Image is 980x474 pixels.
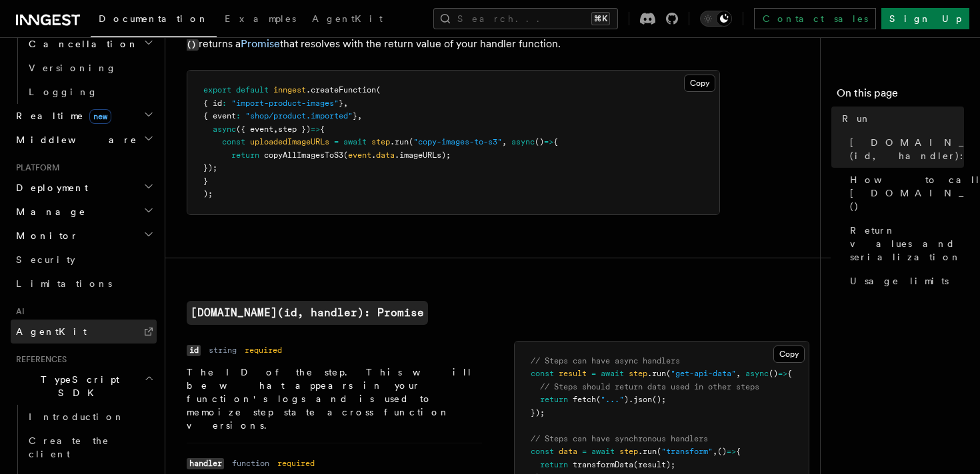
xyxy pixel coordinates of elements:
[23,429,157,466] a: Create the client
[544,137,553,146] span: =>
[343,99,348,108] span: ,
[371,137,390,146] span: step
[845,218,964,269] a: Return values and serialization
[209,345,237,355] dd: string
[511,137,535,146] span: async
[11,306,25,317] span: AI
[638,447,657,456] span: .run
[11,248,157,272] a: Security
[217,4,304,36] a: Examples
[11,367,157,405] button: TypeScript SDK
[343,137,367,146] span: await
[390,137,409,146] span: .run
[881,8,969,29] a: Sign Up
[187,20,708,51] code: [DOMAIN_NAME]()
[23,56,157,80] a: Versioning
[339,99,343,108] span: }
[236,111,241,120] span: :
[187,458,224,469] code: handler
[717,447,727,456] span: ()
[684,75,715,92] button: Copy
[222,99,227,108] span: :
[264,150,343,160] span: copyAllImagesToS3
[619,447,638,456] span: step
[11,109,111,122] span: Realtime
[231,150,259,160] span: return
[203,189,213,198] span: );
[23,405,157,429] a: Introduction
[652,395,666,404] span: ();
[29,63,117,73] span: Versioning
[311,124,320,134] span: =>
[231,99,339,108] span: "import-product-images"
[778,369,787,378] span: =>
[11,354,67,365] span: References
[769,369,778,378] span: ()
[591,12,610,25] kbd: ⌘K
[624,395,629,404] span: )
[629,369,647,378] span: step
[553,137,558,146] span: {
[236,85,269,95] span: default
[29,435,109,459] span: Create the client
[278,124,311,134] span: step })
[745,369,769,378] span: async
[531,447,554,456] span: const
[845,130,964,168] a: [DOMAIN_NAME](id, handler): Promise
[29,411,125,422] span: Introduction
[16,278,112,289] span: Limitations
[845,168,964,218] a: How to call [DOMAIN_NAME]()
[601,369,624,378] span: await
[736,369,741,378] span: ,
[11,205,86,218] span: Manage
[225,13,296,24] span: Examples
[661,447,713,456] span: "transform"
[222,137,245,146] span: const
[273,85,306,95] span: inngest
[11,373,144,399] span: TypeScript SDK
[671,369,736,378] span: "get-api-data"
[700,11,732,27] button: Toggle dark mode
[559,447,577,456] span: data
[11,181,88,194] span: Deployment
[203,111,236,120] span: { event
[277,458,315,469] dd: required
[357,111,362,120] span: ,
[371,150,376,160] span: .
[395,150,451,160] span: .imageURLs);
[312,13,383,24] span: AgentKit
[348,150,371,160] span: event
[11,162,60,173] span: Platform
[540,460,568,469] span: return
[320,124,325,134] span: {
[376,150,395,160] span: data
[91,4,217,37] a: Documentation
[591,447,615,456] span: await
[754,8,876,29] a: Contact sales
[187,301,428,325] a: [DOMAIN_NAME](id, handler): Promise
[232,458,269,469] dd: function
[559,369,587,378] span: result
[531,434,708,443] span: // Steps can have synchronous handlers
[596,395,601,404] span: (
[540,395,568,404] span: return
[647,369,666,378] span: .run
[540,382,759,391] span: // Steps should return data used in other steps
[531,356,680,365] span: // Steps can have async handlers
[601,395,624,404] span: "..."
[306,85,376,95] span: .createFunction
[413,137,502,146] span: "copy-images-to-s3"
[666,369,671,378] span: (
[353,111,357,120] span: }
[236,124,273,134] span: ({ event
[842,112,871,125] span: Run
[334,137,339,146] span: =
[591,369,596,378] span: =
[837,85,964,107] h4: On this page
[11,200,157,224] button: Manage
[245,111,353,120] span: "shop/product.imported"
[787,369,792,378] span: {
[11,104,157,128] button: Realtimenew
[582,447,587,456] span: =
[16,254,75,265] span: Security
